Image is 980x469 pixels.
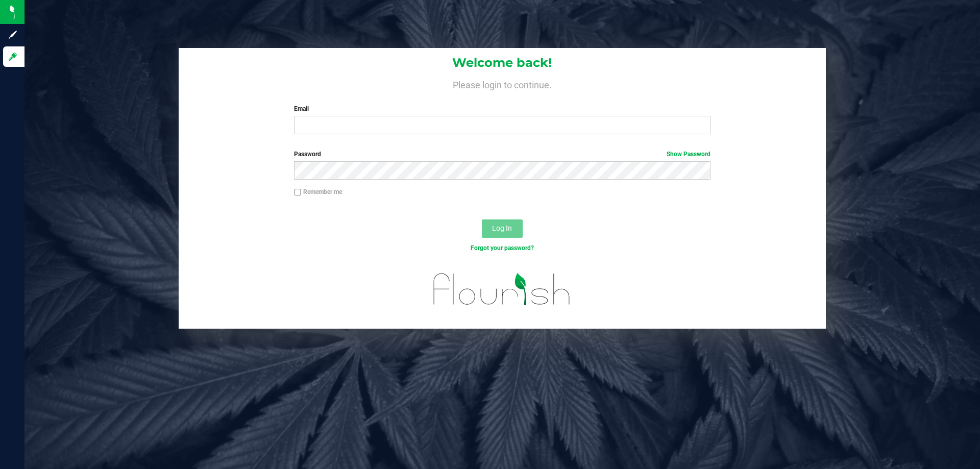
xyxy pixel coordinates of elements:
[294,151,321,158] span: Password
[667,151,710,158] a: Show Password
[294,189,301,196] input: Remember me
[8,52,18,62] inline-svg: Log in
[421,263,583,315] img: flourish_logo.svg
[179,78,826,90] h4: Please login to continue.
[294,104,710,113] label: Email
[492,224,512,232] span: Log In
[471,244,534,252] a: Forgot your password?
[179,56,826,69] h1: Welcome back!
[294,187,342,196] label: Remember me
[482,219,523,238] button: Log In
[8,30,18,40] inline-svg: Sign up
